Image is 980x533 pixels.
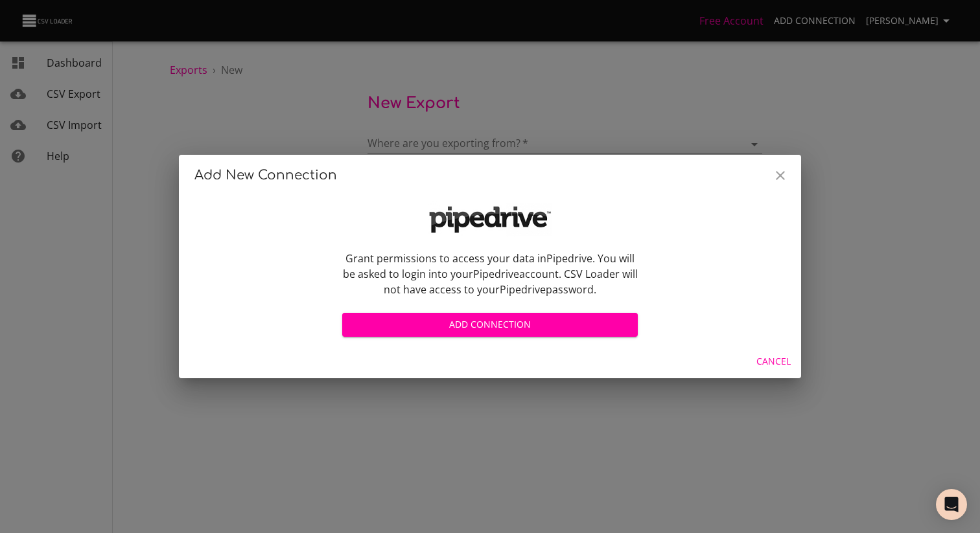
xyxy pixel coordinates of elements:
[194,165,786,186] h2: Add New Connection
[353,317,627,333] span: Add Connection
[936,489,967,520] div: Open Intercom Messenger
[756,354,791,370] span: Cancel
[425,201,555,238] img: logo-x4-39b9a7149d7ad8aeb68e2e7287ff7c88.png
[765,160,796,191] button: Close
[342,313,638,337] button: Add Connection
[342,251,638,297] p: Grant permissions to access your data in Pipedrive . You will be asked to login into your Pipedri...
[751,350,796,374] button: Cancel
